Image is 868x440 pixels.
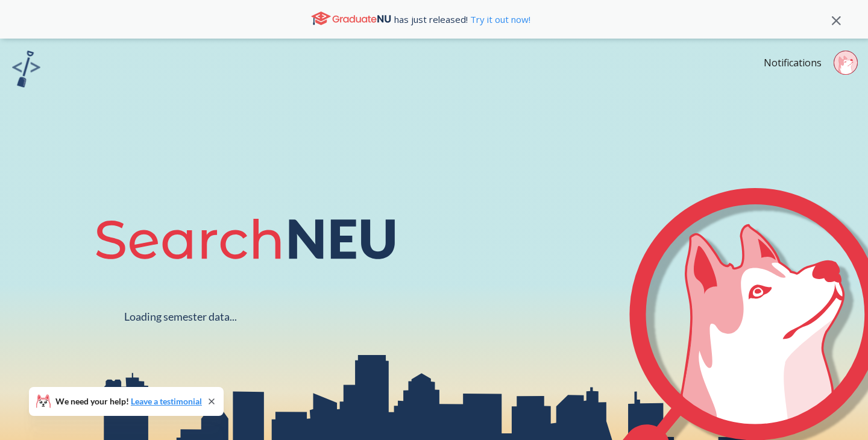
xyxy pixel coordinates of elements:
a: Leave a testimonial [131,396,202,406]
div: Loading semester data... [124,310,237,324]
img: sandbox logo [12,51,40,87]
a: Try it out now! [468,13,530,25]
span: We need your help! [55,397,202,406]
span: has just released! [394,13,530,26]
a: sandbox logo [12,51,40,91]
a: Notifications [764,56,822,69]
